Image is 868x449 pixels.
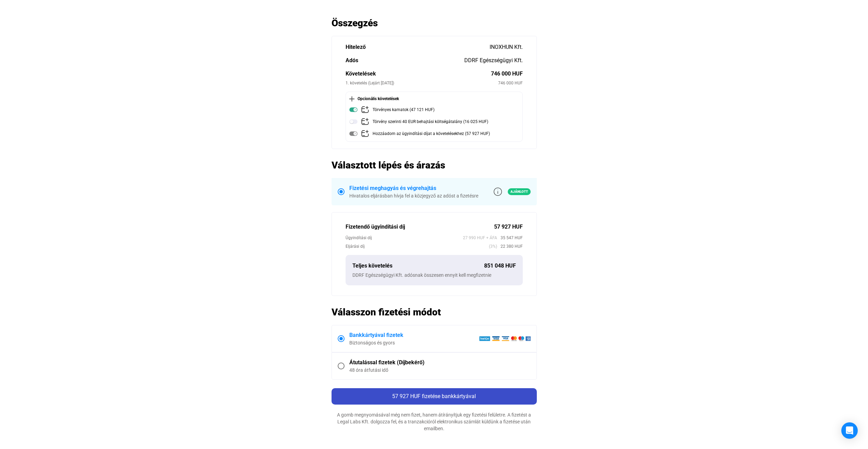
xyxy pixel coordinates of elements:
img: plus-black [349,96,354,101]
span: 22 380 HUF [497,243,523,250]
div: Teljes követelés [352,262,484,270]
img: toggle-off [349,118,358,126]
div: Adós [346,56,464,65]
div: DDRF Egészségügyi Kft. adósnak összesen ennyit kell megfizetnie [352,272,516,278]
h2: Válasszon fizetési módot [332,306,537,318]
span: (3%) [489,243,497,250]
div: Fizetendő ügyindítási díj [346,223,494,231]
span: 57 927 HUF fizetése bankkártyával [392,393,476,399]
div: Ügyindítási díj [346,234,463,241]
h2: Összegzés [332,17,537,29]
img: add-claim [361,118,369,126]
div: Hozzáadom az ügyindítási díjat a követelésekhez (57 927 HUF) [373,130,490,138]
div: Bankkártyával fizetek [349,331,479,339]
div: 851 048 HUF [484,262,516,270]
div: Biztonságos és gyors [349,339,479,346]
div: DDRF Egészségügyi Kft. [464,56,523,65]
div: Eljárási díj [346,243,489,250]
span: Ajánlott [508,188,531,195]
div: Fizetési meghagyás és végrehajtás [349,184,478,192]
button: 57 927 HUF fizetése bankkártyával [332,388,537,405]
a: info-grey-outlineAjánlott [494,188,531,196]
div: Átutalással fizetek (Díjbekérő) [349,358,531,367]
img: add-claim [361,106,369,114]
div: 48 óra átfutási idő [349,367,531,373]
div: 746 000 HUF [498,80,523,86]
div: 57 927 HUF [494,223,523,231]
img: info-grey-outline [494,188,502,196]
div: 746 000 HUF [491,70,523,78]
div: A gomb megnyomásával még nem fizet, hanem átírányítjuk egy fizetési felületre. A fizetést a Legal... [332,411,537,432]
img: add-claim [361,130,369,138]
div: Követelések [346,70,491,78]
img: toggle-on [349,106,358,114]
div: Törvényes kamatok (47 121 HUF) [373,106,435,114]
div: Törvény szerinti 40 EUR behajtási költségátalány (16 025 HUF) [373,118,488,126]
div: Opcionális követelések [349,95,519,102]
span: 27 990 HUF + ÁFA [463,234,497,241]
img: barion [479,336,531,341]
div: Hivatalos eljárásban hívja fel a közjegyző az adóst a fizetésre [349,192,478,199]
div: Open Intercom Messenger [841,422,858,439]
img: toggle-on-disabled [349,130,358,138]
div: 1. követelés (Lejárt [DATE]) [346,80,498,86]
div: Hitelező [346,43,490,51]
div: INOXHUN Kft. [490,43,523,51]
span: 35 547 HUF [497,234,523,241]
h2: Választott lépés és árazás [332,159,537,171]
